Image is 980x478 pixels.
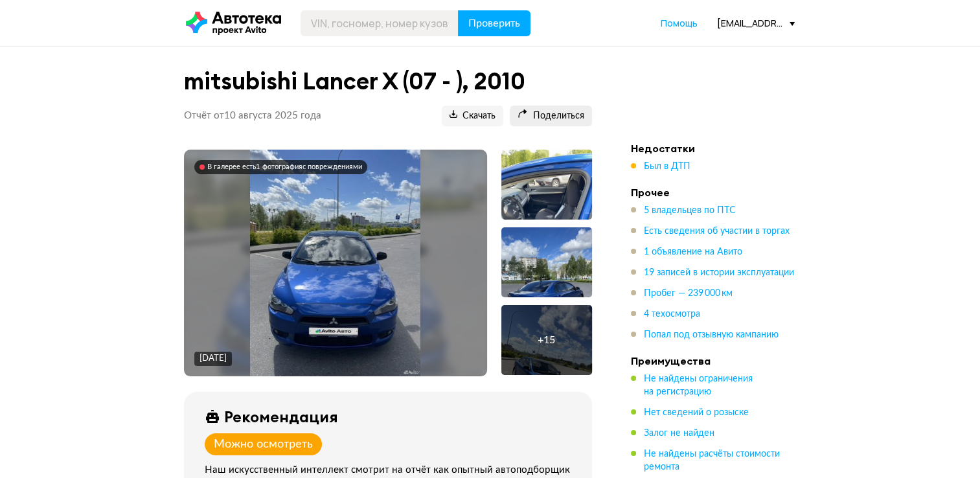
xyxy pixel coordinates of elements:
span: 19 записей в истории эксплуатации [644,268,794,277]
span: Был в ДТП [644,162,690,171]
div: [EMAIL_ADDRESS][DOMAIN_NAME] [717,17,795,29]
span: 4 техосмотра [644,310,700,319]
button: Скачать [442,106,503,126]
span: Не найдены ограничения на регистрацию [644,374,753,396]
input: VIN, госномер, номер кузова [301,10,459,36]
button: Проверить [458,10,530,36]
span: Проверить [468,18,520,28]
span: Нет сведений о розыске [644,408,749,417]
span: Помощь [661,17,698,29]
a: Помощь [661,17,698,30]
div: В галерее есть 1 фотография с повреждениями [207,163,362,172]
h4: Прочее [631,186,812,199]
span: Скачать [450,110,496,122]
div: Можно осмотреть [214,437,313,451]
div: Рекомендация [224,407,338,426]
p: Отчёт от 10 августа 2025 года [184,109,321,122]
span: Есть сведения об участии в торгах [644,227,790,236]
span: Попал под отзывную кампанию [644,330,779,339]
span: Поделиться [518,110,584,122]
button: Поделиться [510,106,592,126]
h4: Недостатки [631,142,812,155]
span: 5 владельцев по ПТС [644,206,736,215]
h4: Преимущества [631,354,812,367]
span: 1 объявление на Авито [644,247,742,256]
img: Main car [250,150,420,376]
span: Залог не найден [644,429,714,438]
h1: mitsubishi Lancer X (07 - ), 2010 [184,67,592,95]
div: + 15 [538,334,555,347]
span: Пробег — 239 000 км [644,289,733,298]
div: [DATE] [199,353,227,365]
span: Не найдены расчёты стоимости ремонта [644,450,780,472]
